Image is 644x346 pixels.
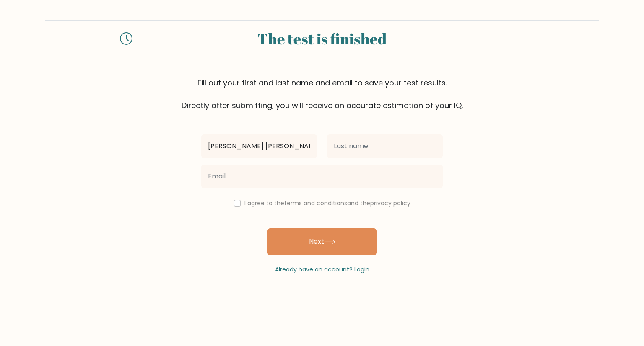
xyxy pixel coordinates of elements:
div: The test is finished [143,27,501,50]
a: privacy policy [370,199,410,207]
a: Already have an account? Login [275,265,369,274]
a: terms and conditions [284,199,347,207]
label: I agree to the and the [244,199,410,207]
div: Fill out your first and last name and email to save your test results. Directly after submitting,... [45,77,599,111]
input: Email [201,165,443,188]
button: Next [267,228,377,255]
input: First name [201,134,317,158]
input: Last name [327,134,443,158]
